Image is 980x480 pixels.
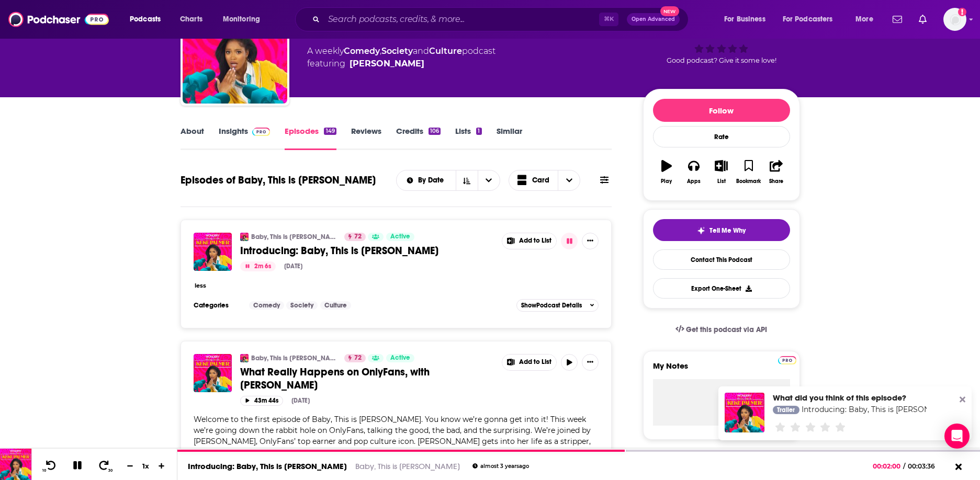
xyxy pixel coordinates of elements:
[888,10,906,28] a: Show notifications dropdown
[627,13,680,26] button: Open AdvancedNew
[291,397,310,404] div: [DATE]
[386,233,414,241] a: Active
[944,424,970,449] div: Open Intercom Messenger
[599,13,618,26] span: ⌘ K
[284,262,302,270] div: [DATE]
[173,11,209,28] a: Charts
[354,232,362,242] span: 72
[783,12,833,27] span: For Podcasters
[216,11,274,28] button: open menu
[223,12,260,27] span: Monitoring
[240,396,283,406] button: 43m 44s
[653,278,790,299] button: Export One-Sheet
[903,462,905,470] span: /
[905,462,945,470] span: 00:03:36
[958,8,966,16] svg: Add a profile image
[390,232,410,242] span: Active
[344,233,366,241] a: 72
[305,7,699,31] div: Search podcasts, credits, & more...
[386,354,414,362] a: Active
[8,9,109,29] img: Podchaser - Follow, Share and Rate Podcasts
[643,6,800,71] div: 72Good podcast? Give it some love!
[873,462,903,470] span: 00:02:00
[344,46,380,56] a: Comedy
[653,249,790,270] a: Contact This Podcast
[130,12,161,27] span: Podcasts
[686,325,767,334] span: Get this podcast via API
[632,17,675,22] span: Open Advanced
[915,10,931,28] a: Show notifications dropdown
[429,46,462,56] a: Culture
[194,301,241,310] h3: Categories
[251,354,337,362] a: Baby, This is [PERSON_NAME]
[476,128,481,135] div: 1
[320,301,351,310] a: Culture
[351,126,381,150] a: Reviews
[108,468,112,473] span: 30
[194,354,232,392] img: What Really Happens on OnlyFans, with Blac Chyna
[521,302,582,309] span: Show Podcast Details
[707,153,735,191] button: List
[188,461,347,471] a: Introducing: Baby, This is [PERSON_NAME]
[478,170,500,190] button: open menu
[724,12,765,27] span: For Business
[653,361,790,379] label: My Notes
[653,99,790,122] button: Follow
[355,461,460,471] a: Baby, This is [PERSON_NAME]
[472,463,529,469] div: almost 3 years ago
[773,393,927,403] div: What did you think of this episode?
[667,56,776,64] span: Good podcast? Give it some love!
[240,244,494,257] a: Introducing: Baby, This is [PERSON_NAME]
[855,12,873,27] span: More
[240,261,276,271] button: 2m 6s
[943,8,966,31] button: Show profile menu
[195,281,206,290] button: less
[390,353,410,363] span: Active
[516,299,599,312] button: ShowPodcast Details
[240,233,249,241] img: Baby, This is Keke Palmer
[137,462,155,470] div: 1 x
[307,58,495,70] span: featuring
[717,11,779,28] button: open menu
[180,12,202,27] span: Charts
[509,170,581,191] button: Choose View
[777,407,795,413] span: Trailer
[717,178,726,185] div: List
[95,460,115,473] button: 30
[532,177,549,184] span: Card
[762,153,790,191] button: Share
[776,11,848,28] button: open menu
[943,8,966,31] span: Logged in as rowan.sullivan
[667,317,776,342] a: Get this podcast via API
[653,126,790,147] div: Rate
[680,153,707,191] button: Apps
[502,233,557,249] button: Show More Button
[735,153,762,191] button: Bookmark
[194,233,232,271] img: Introducing: Baby, This is Keke Palmer
[502,355,557,370] button: Show More Button
[324,128,336,135] div: 149
[725,393,764,432] a: Introducing: Baby, This is Keke Palmer
[42,468,46,473] span: 10
[456,170,478,190] button: Sort Direction
[429,128,441,135] div: 106
[943,8,966,31] img: User Profile
[769,178,783,185] div: Share
[848,11,886,28] button: open menu
[653,153,680,191] button: Play
[413,46,429,56] span: and
[778,356,796,364] img: Podchaser Pro
[221,448,226,457] span: ...
[660,6,679,16] span: New
[240,244,438,257] span: Introducing: Baby, This is [PERSON_NAME]
[661,178,672,185] div: Play
[240,354,249,362] img: Baby, This is Keke Palmer
[455,126,481,150] a: Lists1
[709,226,746,235] span: Tell Me Why
[687,178,701,185] div: Apps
